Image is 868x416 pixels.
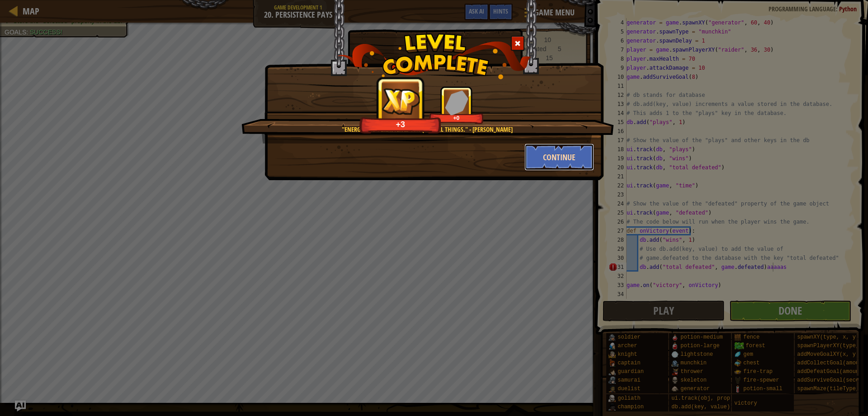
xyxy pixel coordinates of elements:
div: "Energy and Persistence conquer all things." - [PERSON_NAME] [284,125,570,134]
div: +0 [431,115,482,121]
button: Continue [524,143,594,171]
img: level_complete.png [337,33,531,79]
img: reward_icon_gems.png [445,90,468,115]
img: reward_icon_xp.png [382,88,420,115]
div: +3 [362,119,439,129]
